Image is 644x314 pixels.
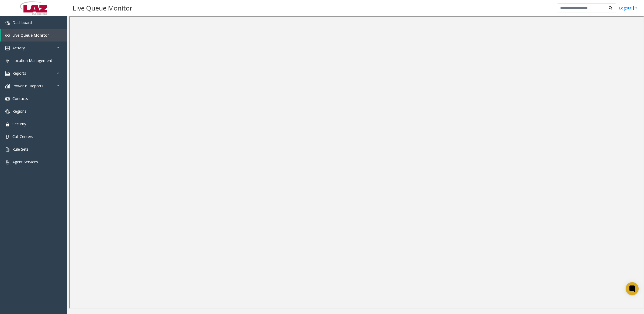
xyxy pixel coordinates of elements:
[5,109,10,114] img: 'icon'
[12,121,26,126] span: Security
[12,71,26,76] span: Reports
[5,59,10,63] img: 'icon'
[5,33,10,38] img: 'icon'
[12,33,49,38] span: Live Queue Monitor
[12,58,52,63] span: Location Management
[5,21,10,25] img: 'icon'
[5,122,10,126] img: 'icon'
[619,5,637,11] a: Logout
[5,71,10,76] img: 'icon'
[12,83,43,88] span: Power BI Reports
[12,45,25,50] span: Activity
[12,20,32,25] span: Dashboard
[5,46,10,50] img: 'icon'
[12,109,26,114] span: Regions
[70,1,135,15] h3: Live Queue Monitor
[5,84,10,88] img: 'icon'
[5,160,10,164] img: 'icon'
[12,147,29,152] span: Rule Sets
[5,147,10,152] img: 'icon'
[12,96,28,101] span: Contacts
[12,159,38,164] span: Agent Services
[5,97,10,101] img: 'icon'
[633,5,637,11] img: logout
[5,135,10,139] img: 'icon'
[1,29,67,42] a: Live Queue Monitor
[12,134,33,139] span: Call Centers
